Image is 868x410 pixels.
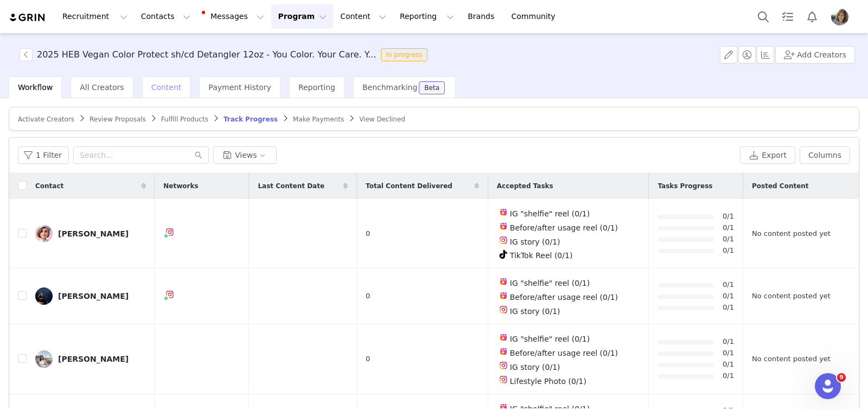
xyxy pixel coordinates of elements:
[381,48,428,61] span: In progress
[195,151,202,159] i: icon: search
[80,83,124,92] span: All Creators
[510,307,560,316] span: IG story (0/1)
[393,4,461,29] button: Reporting
[499,347,508,356] img: instagram-reels.svg
[366,354,370,364] span: 0
[775,46,855,63] button: Add Creators
[213,146,277,164] button: Views
[73,146,209,164] input: Search...
[497,181,553,191] span: Accepted Tasks
[752,181,809,191] span: Posted Content
[499,305,508,314] img: instagram.svg
[366,228,370,239] span: 0
[751,4,775,29] button: Search
[197,4,271,29] button: Messages
[510,363,560,371] span: IG story (0/1)
[723,211,734,222] a: 0/1
[723,336,734,348] a: 0/1
[35,287,53,305] img: a67755c7-ddbf-4a8f-b623-fb8fb1a187fa.jpg
[499,375,508,384] img: instagram.svg
[815,373,841,399] iframe: Intercom live chat
[58,229,129,238] div: [PERSON_NAME]
[499,277,508,286] img: instagram-reels.svg
[723,348,734,359] a: 0/1
[151,83,182,92] span: Content
[165,290,174,299] img: instagram.svg
[510,293,618,302] span: Before/after usage reel (0/1)
[831,8,848,25] img: 6370deab-0789-4ef5-a3da-95b0dd21590d.jpeg
[366,181,452,191] span: Total Content Delivered
[298,83,335,92] span: Reporting
[58,292,129,300] div: [PERSON_NAME]
[825,8,859,25] button: Profile
[208,83,271,92] span: Payment History
[800,146,850,164] button: Columns
[35,350,146,368] a: [PERSON_NAME]
[510,209,590,218] span: IG "shelfie" reel (0/1)
[35,350,53,368] img: a3c885e9-e85b-4ebe-8eed-fb8b0056f5aa.jpg
[224,116,278,123] span: Track Progress
[658,181,712,191] span: Tasks Progress
[723,279,734,291] a: 0/1
[723,291,734,302] a: 0/1
[510,238,560,246] span: IG story (0/1)
[723,234,734,245] a: 0/1
[362,83,417,92] span: Benchmarking
[18,116,74,123] span: Activate Creators
[20,48,432,61] span: [object Object]
[258,181,324,191] span: Last Content Date
[499,236,508,245] img: instagram.svg
[723,359,734,370] a: 0/1
[163,181,198,191] span: Networks
[723,222,734,234] a: 0/1
[499,361,508,370] img: instagram.svg
[135,4,197,29] button: Contacts
[18,83,53,92] span: Workflow
[359,116,405,123] span: View Declined
[499,208,508,216] img: instagram-reels.svg
[510,251,573,260] span: TikTok Reel (0/1)
[461,4,504,29] a: Brands
[90,116,146,123] span: Review Proposals
[424,85,439,91] div: Beta
[35,287,146,305] a: [PERSON_NAME]
[9,12,47,23] img: grin logo
[35,181,63,191] span: Contact
[740,146,795,164] button: Export
[499,333,508,342] img: instagram-reels.svg
[510,279,590,287] span: IG "shelfie" reel (0/1)
[505,4,567,29] a: Community
[499,291,508,300] img: instagram-reels.svg
[293,116,344,123] span: Make Payments
[776,4,800,29] a: Tasks
[334,4,393,29] button: Content
[510,223,618,232] span: Before/after usage reel (0/1)
[35,225,53,242] img: d6b3a44c-ff89-4727-9a88-0ae438e9065d--s.jpg
[723,370,734,382] a: 0/1
[510,335,590,343] span: IG "shelfie" reel (0/1)
[161,116,208,123] span: Fulfill Products
[37,48,376,61] h3: 2025 HEB Vegan Color Protect sh/cd Detangler 12oz - You Color. Your Care. Y...
[271,4,333,29] button: Program
[837,373,846,382] span: 9
[58,355,129,363] div: [PERSON_NAME]
[366,291,370,302] span: 0
[18,146,69,164] button: 1 Filter
[800,4,824,29] button: Notifications
[165,228,174,236] img: instagram.svg
[499,222,508,230] img: instagram-reels.svg
[56,4,134,29] button: Recruitment
[723,245,734,257] a: 0/1
[510,377,586,386] span: Lifestyle Photo (0/1)
[510,349,618,357] span: Before/after usage reel (0/1)
[35,225,146,242] a: [PERSON_NAME]
[723,302,734,313] a: 0/1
